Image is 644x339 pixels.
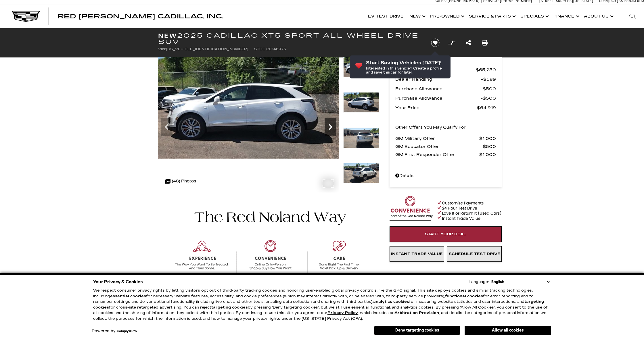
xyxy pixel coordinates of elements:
[158,57,339,159] img: New 2025 Crystal White Tricoat Cadillac Sport image 5
[365,5,407,28] a: EV Test Drive
[425,232,466,236] span: Start Your Deal
[469,280,489,284] div: Language:
[343,128,379,148] img: New 2025 Crystal White Tricoat Cadillac Sport image 7
[269,47,286,51] span: C146975
[254,47,269,51] span: Stock:
[479,134,496,142] span: $1,000
[395,94,481,102] span: Purchase Allowance
[92,329,137,333] div: Powered by
[429,38,442,47] button: Save vehicle
[395,75,496,83] a: Dealer Handling $689
[466,39,471,47] a: Share this New 2025 Cadillac XT5 Sport All Wheel Drive SUV
[57,14,223,19] a: Red [PERSON_NAME] Cadillac, Inc.
[158,32,177,39] strong: New
[395,151,496,159] a: GM First Responder Offer $1,000
[394,311,439,315] strong: Arbitration Provision
[395,94,496,102] a: Purchase Allowance $500
[93,288,551,321] p: We respect consumer privacy rights by letting visitors opt out of third-party tracking cookies an...
[479,151,496,159] span: $1,000
[395,142,483,151] span: GM Educator Offer
[395,134,496,142] a: GM Military Offer $1,000
[343,163,379,184] img: New 2025 Crystal White Tricoat Cadillac Sport image 8
[483,142,496,151] span: $500
[117,330,137,333] a: ComplyAuto
[395,75,481,83] span: Dealer Handling
[395,85,481,93] span: Purchase Allowance
[373,299,409,304] strong: analytics cookies
[395,142,496,151] a: GM Educator Offer $500
[407,5,427,28] a: New
[447,246,502,262] a: Schedule Test Drive
[490,279,551,285] select: Language Select
[93,278,143,286] span: Your Privacy & Cookies
[374,326,460,335] button: Deny targeting cookies
[395,66,476,74] span: MSRP
[211,305,248,310] strong: targeting cookies
[551,5,581,28] a: Finance
[476,66,496,74] span: $65,230
[57,13,223,20] span: Red [PERSON_NAME] Cadillac, Inc.
[93,299,544,310] strong: targeting cookies
[445,294,483,298] strong: functional cookies
[427,5,466,28] a: Pre-Owned
[343,57,379,78] img: New 2025 Crystal White Tricoat Cadillac Sport image 5
[327,311,358,315] a: Privacy Policy
[390,246,444,262] a: Instant Trade Value
[481,75,496,83] span: $689
[166,47,248,51] span: [US_VEHICLE_IDENTIFICATION_NUMBER]
[449,252,500,256] span: Schedule Test Drive
[477,104,496,112] span: $64,919
[447,38,456,47] button: Compare Vehicle
[395,151,479,159] span: GM First Responder Offer
[343,92,379,113] img: New 2025 Crystal White Tricoat Cadillac Sport image 6
[482,39,488,47] a: Print this New 2025 Cadillac XT5 Sport All Wheel Drive SUV
[158,47,166,51] span: VIN:
[158,32,421,45] h1: 2025 Cadillac XT5 Sport All Wheel Drive SUV
[391,252,443,256] span: Instant Trade Value
[110,294,146,298] strong: essential cookies
[395,104,496,112] a: Your Price $64,919
[395,134,479,142] span: GM Military Offer
[325,118,336,136] div: Next
[390,226,502,242] a: Start Your Deal
[11,11,40,22] img: Cadillac Dark Logo with Cadillac White Text
[465,326,551,335] button: Allow all cookies
[466,5,517,28] a: Service & Parts
[395,172,496,180] a: Details
[162,174,199,188] div: (48) Photos
[481,94,496,102] span: $500
[581,5,615,28] a: About Us
[395,66,496,74] a: MSRP $65,230
[161,118,172,136] div: Previous
[395,104,477,112] span: Your Price
[481,85,496,93] span: $500
[395,124,466,132] p: Other Offers You May Qualify For
[395,85,496,93] a: Purchase Allowance $500
[517,5,551,28] a: Specials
